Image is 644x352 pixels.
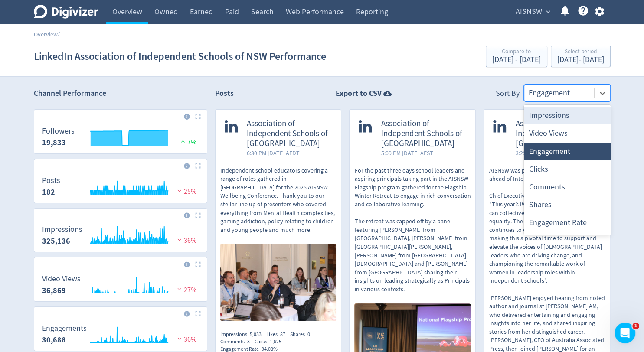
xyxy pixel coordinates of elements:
[557,56,604,64] div: [DATE] - [DATE]
[250,331,262,338] span: 5,033
[195,261,201,267] img: Placeholder
[270,338,281,345] span: 1,625
[58,30,60,38] span: /
[486,46,547,67] button: Compare to[DATE] - [DATE]
[524,214,611,231] div: Engagement Rate
[34,88,207,99] h2: Channel Performance
[492,56,541,64] div: [DATE] - [DATE]
[42,335,66,345] strong: 30,688
[195,311,201,316] img: Placeholder
[266,331,290,338] div: Likes
[42,176,60,186] dt: Posts
[247,149,332,157] span: 6:30 PM [DATE] AEDT
[524,160,611,178] div: Clicks
[42,323,87,333] dt: Engagements
[175,286,196,294] span: 27%
[220,338,255,345] div: Comments
[179,138,187,144] img: positive-performance.svg
[215,88,234,101] h2: Posts
[220,166,337,235] p: Independent school educators covering a range of roles gathered in [GEOGRAPHIC_DATA] for the 2025...
[336,88,382,99] strong: Export to CSV
[492,49,541,56] div: Compare to
[280,331,285,338] span: 87
[524,124,611,142] div: Video Views
[216,110,341,324] a: Association of Independent Schools of [GEOGRAPHIC_DATA]6:30 PM [DATE] AEDTIndependent school educ...
[290,331,315,338] div: Shares
[544,8,552,16] span: expand_more
[524,178,611,196] div: Comments
[515,119,601,148] span: Association of Independent Schools of [GEOGRAPHIC_DATA]
[496,88,520,101] div: Sort By
[42,225,82,235] dt: Impressions
[307,331,310,338] span: 0
[195,163,201,169] img: Placeholder
[175,236,184,243] img: negative-performance.svg
[516,5,542,19] span: AISNSW
[42,274,81,284] dt: Video Views
[38,324,203,347] svg: Engagements 30,688
[524,143,611,160] div: Engagement
[195,114,201,119] img: Placeholder
[220,244,337,321] img: https://media.cf.digivizer.com/images/linkedin-135727035-urn:li:ugcPost:7311288527650963457-c8fcd...
[179,138,196,147] span: 7%
[255,338,286,345] div: Clicks
[557,49,604,56] div: Select period
[42,187,55,197] strong: 182
[381,119,466,148] span: Association of Independent Schools of [GEOGRAPHIC_DATA]
[247,119,332,148] span: Association of Independent Schools of [GEOGRAPHIC_DATA]
[175,187,184,194] img: negative-performance.svg
[632,323,639,329] span: 1
[34,42,326,70] h1: LinkedIn Association of Independent Schools of NSW Performance
[38,225,203,248] svg: Impressions 325,136
[354,166,471,294] p: For the past three days school leaders and aspiring principals taking part in the AISNSW Flagship...
[247,338,250,345] span: 3
[34,30,58,38] a: Overview
[381,149,466,157] span: 5:09 PM [DATE] AEST
[175,236,196,245] span: 36%
[220,331,266,338] div: Impressions
[42,285,66,296] strong: 36,869
[42,236,70,246] strong: 325,136
[175,335,184,342] img: negative-performance.svg
[524,232,611,250] div: Date
[42,137,66,148] strong: 19,833
[42,126,75,136] dt: Followers
[551,46,611,67] button: Select period[DATE]- [DATE]
[38,275,203,298] svg: Video Views 36,869
[175,335,196,344] span: 36%
[175,187,196,196] span: 25%
[615,323,635,343] iframe: Intercom live chat
[524,107,611,124] div: Impressions
[195,212,201,218] img: Placeholder
[175,286,184,292] img: negative-performance.svg
[524,196,611,214] div: Shares
[515,149,601,157] span: 3:29 PM [DATE] AEDT
[38,176,203,199] svg: Posts 182
[513,5,552,19] button: AISNSW
[38,127,203,150] svg: Followers 19,833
